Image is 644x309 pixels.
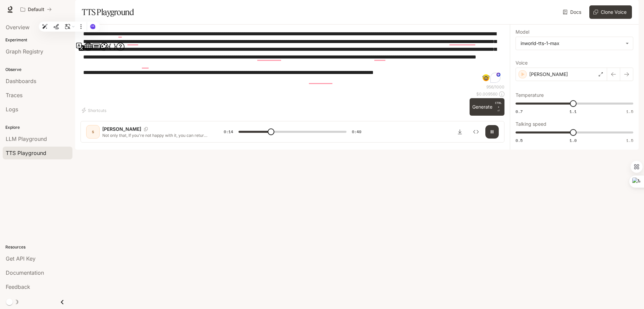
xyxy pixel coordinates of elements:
button: All workspaces [17,3,55,16]
p: [PERSON_NAME] [102,126,141,132]
div: S [88,126,98,137]
span: 0:14 [224,128,233,135]
p: CTRL + [495,101,502,109]
p: Voice [516,61,528,65]
div: inworld-tts-1-max [521,40,622,47]
p: 956 / 1000 [486,84,504,90]
button: Inspect [469,125,483,139]
textarea: To enrich screen reader interactions, please activate Accessibility in Grammarly extension settings [83,30,502,84]
span: 1.5 [626,109,633,114]
p: Default [28,7,44,12]
p: ⏎ [495,101,502,113]
span: 0.7 [516,109,523,114]
span: 1.5 [626,138,633,143]
p: Talking speed [516,122,546,126]
button: Clone Voice [589,5,632,19]
p: Temperature [516,93,544,98]
button: Download audio [453,125,467,139]
p: [PERSON_NAME] [529,71,568,78]
div: inworld-tts-1-max [516,37,633,50]
a: Docs [561,5,584,19]
span: 0:49 [352,128,361,135]
button: GenerateCTRL +⏎ [470,98,504,116]
span: 1.1 [570,109,577,114]
p: Model [516,30,529,34]
span: 1.0 [570,138,577,143]
p: Not only that, If you're not happy with it, you can return it for free [DATE]! Okay, this is not ... [102,132,208,138]
h1: TTS Playground [82,5,134,19]
span: 0.5 [516,138,523,143]
button: Copy Voice ID [141,127,151,131]
button: Shortcuts [80,105,109,116]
